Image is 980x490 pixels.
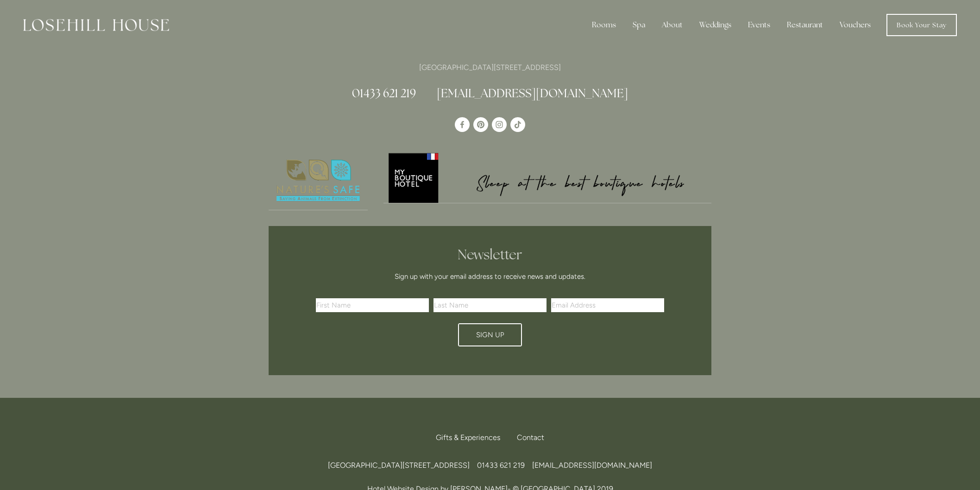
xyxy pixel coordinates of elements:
a: Pinterest [473,117,488,132]
div: Rooms [584,16,623,34]
span: [GEOGRAPHIC_DATA][STREET_ADDRESS] [328,461,470,470]
div: Events [741,16,778,34]
div: About [654,16,690,34]
img: Nature's Safe - Logo [269,151,368,210]
input: First Name [316,298,429,312]
img: My Boutique Hotel - Logo [383,151,712,203]
a: Nature's Safe - Logo [269,151,368,210]
button: Sign Up [458,323,522,346]
a: [EMAIL_ADDRESS][DOMAIN_NAME] [437,86,628,101]
a: My Boutique Hotel - Logo [383,151,712,203]
div: Restaurant [779,16,830,34]
a: Instagram [492,117,507,132]
input: Email Address [551,298,664,312]
input: Last Name [433,298,547,312]
a: TikTok [510,117,525,132]
div: Contact [509,427,544,448]
a: Vouchers [832,16,878,34]
div: Weddings [692,16,739,34]
a: Losehill House Hotel & Spa [455,117,470,132]
span: Gifts & Experiences [436,433,500,442]
a: [EMAIL_ADDRESS][DOMAIN_NAME] [532,461,652,470]
p: Sign up with your email address to receive news and updates. [319,271,661,282]
a: Gifts & Experiences [436,427,508,448]
span: Sign Up [476,331,504,339]
h2: Newsletter [319,246,661,263]
img: Losehill House [23,19,169,31]
div: Spa [625,16,653,34]
a: Book Your Stay [886,14,957,36]
span: 01433 621 219 [477,461,525,470]
a: 01433 621 219 [352,86,416,101]
p: [GEOGRAPHIC_DATA][STREET_ADDRESS] [269,61,711,74]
